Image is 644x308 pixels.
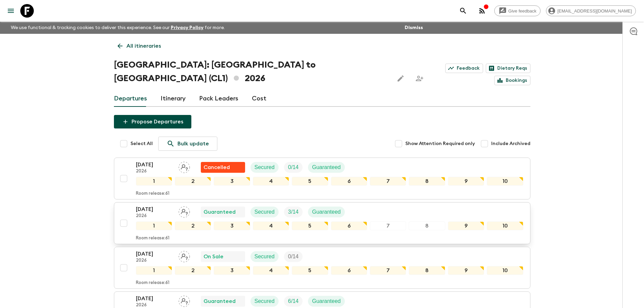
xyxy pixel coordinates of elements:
div: 1 [136,177,172,186]
div: 4 [253,221,289,230]
button: Propose Departures [114,115,191,128]
div: 8 [409,221,445,230]
p: [DATE] [136,161,173,169]
span: [EMAIL_ADDRESS][DOMAIN_NAME] [554,8,636,14]
p: We use functional & tracking cookies to deliver this experience. See our for more. [8,22,228,34]
div: 3 [214,177,250,186]
div: 7 [370,266,406,275]
p: 6 / 14 [288,297,299,305]
a: Give feedback [494,5,541,16]
p: On Sale [204,253,223,261]
a: Departures [114,91,147,107]
a: Cost [252,91,266,107]
button: [DATE]2026Assign pack leaderOn SaleSecuredTrip Fill12345678910Room release:61 [114,247,530,289]
div: 5 [292,221,328,230]
span: Assign pack leader [178,298,190,303]
p: Guaranteed [204,297,236,305]
div: 2 [175,221,211,230]
span: Assign pack leader [178,253,190,258]
p: Cancelled [204,163,230,171]
a: Feedback [445,64,483,73]
p: Secured [255,208,275,216]
h1: [GEOGRAPHIC_DATA]: [GEOGRAPHIC_DATA] to [GEOGRAPHIC_DATA] (CL1) 2026 [114,58,388,85]
span: Select All [130,140,153,147]
div: 1 [136,266,172,275]
p: 2026 [136,303,173,308]
button: Edit this itinerary [394,72,407,85]
p: Guaranteed [312,208,341,216]
p: Secured [255,297,275,305]
div: Secured [251,251,279,262]
p: Guaranteed [312,297,341,305]
p: Room release: 61 [136,280,169,286]
div: Trip Fill [284,296,303,307]
p: All itineraries [126,42,161,50]
a: Bulk update [158,137,217,151]
div: Flash Pack cancellation [201,162,245,173]
div: 5 [292,266,328,275]
div: Trip Fill [284,251,303,262]
p: 3 / 14 [288,208,299,216]
div: 3 [214,221,250,230]
button: [DATE]2026Assign pack leaderGuaranteedSecuredTrip FillGuaranteed12345678910Room release:61 [114,202,530,244]
div: 2 [175,177,211,186]
p: Room release: 61 [136,191,169,196]
div: Secured [251,207,279,217]
div: 1 [136,221,172,230]
div: 6 [331,177,367,186]
a: Pack Leaders [199,91,238,107]
div: 9 [448,177,484,186]
span: Include Archived [491,140,530,147]
div: 6 [331,266,367,275]
a: Privacy Policy [171,25,204,30]
div: 8 [409,177,445,186]
div: Trip Fill [284,162,303,173]
div: 6 [331,221,367,230]
div: 3 [214,266,250,275]
p: Guaranteed [204,208,236,216]
span: Assign pack leader [178,164,190,169]
div: 4 [253,177,289,186]
button: Dismiss [403,23,425,32]
button: [DATE]2026Assign pack leaderFlash Pack cancellationSecuredTrip FillGuaranteed12345678910Room rele... [114,158,530,199]
div: 7 [370,221,406,230]
a: Dietary Reqs [486,64,530,73]
div: 8 [409,266,445,275]
a: Bookings [494,76,530,85]
p: Room release: 61 [136,236,169,241]
div: Secured [251,162,279,173]
p: Secured [255,253,275,261]
div: 9 [448,266,484,275]
button: search adventures [456,4,470,18]
span: Show Attention Required only [405,140,475,147]
p: 2026 [136,169,173,174]
div: Secured [251,296,279,307]
span: Share this itinerary [413,72,426,85]
p: Bulk update [177,140,209,148]
p: Secured [255,163,275,171]
div: 4 [253,266,289,275]
p: [DATE] [136,294,173,303]
p: Guaranteed [312,163,341,171]
p: [DATE] [136,205,173,213]
div: 7 [370,177,406,186]
button: menu [4,4,18,18]
a: Itinerary [161,91,186,107]
span: Assign pack leader [178,208,190,214]
div: 10 [487,177,523,186]
p: 2026 [136,213,173,219]
p: 0 / 14 [288,163,299,171]
div: 9 [448,221,484,230]
div: 2 [175,266,211,275]
div: 10 [487,266,523,275]
p: [DATE] [136,250,173,258]
p: 0 / 14 [288,253,299,261]
div: [EMAIL_ADDRESS][DOMAIN_NAME] [546,5,636,16]
div: 10 [487,221,523,230]
div: Trip Fill [284,207,303,217]
div: 5 [292,177,328,186]
p: 2026 [136,258,173,263]
span: Give feedback [505,8,540,14]
a: All itineraries [114,39,165,53]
